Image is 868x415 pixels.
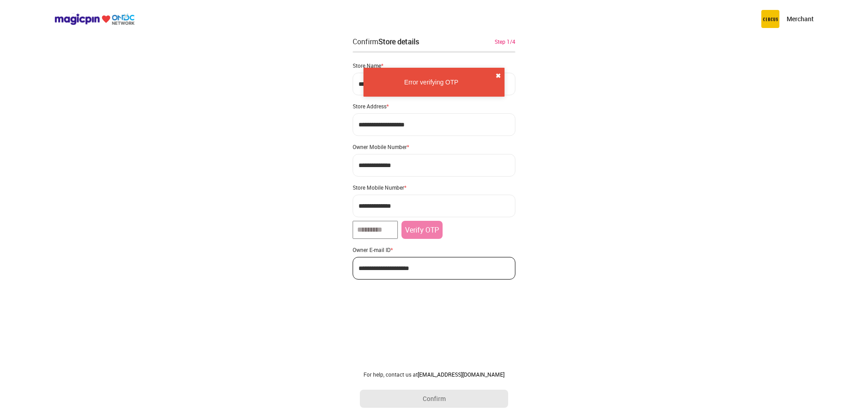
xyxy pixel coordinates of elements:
div: Store Name [353,62,515,69]
div: Step 1/4 [495,37,515,46]
a: [EMAIL_ADDRESS][DOMAIN_NAME] [418,371,505,378]
p: Merchant [787,14,814,23]
div: Store Mobile Number [353,184,515,191]
div: For help, contact us at [360,371,508,378]
div: Confirm [353,36,419,47]
div: Store Address [353,103,515,110]
div: Owner Mobile Number [353,143,515,150]
img: ondc-logo-new-small.8a59708e.svg [54,13,135,25]
button: Confirm [360,390,508,408]
img: circus.b677b59b.png [761,10,779,28]
div: Store details [378,37,419,47]
button: Verify OTP [401,221,443,239]
button: close [495,71,501,80]
div: Error verifying OTP [367,78,495,87]
div: Owner E-mail ID [353,246,515,253]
